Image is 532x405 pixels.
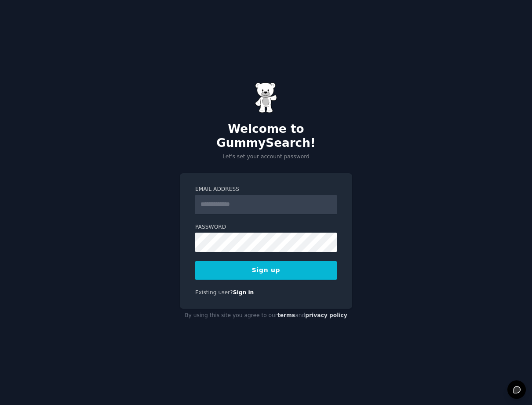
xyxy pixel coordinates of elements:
p: Let's set your account password [180,153,352,161]
a: privacy policy [305,312,347,318]
span: Existing user? [195,289,233,296]
a: Sign in [233,289,254,296]
div: By using this site you agree to our and [180,309,352,323]
label: Email Address [195,186,337,193]
img: Gummy Bear [255,82,277,113]
a: terms [277,312,295,318]
h2: Welcome to GummySearch! [180,122,352,150]
button: Sign up [195,261,337,280]
label: Password [195,223,337,231]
